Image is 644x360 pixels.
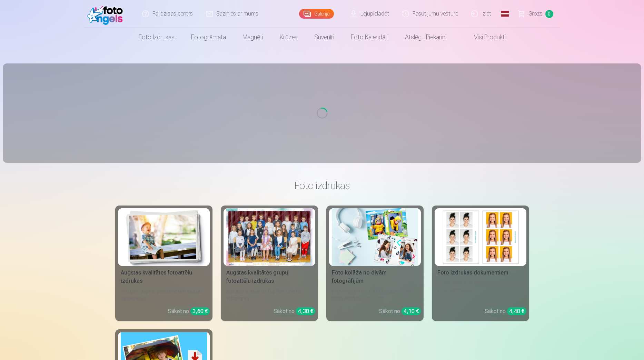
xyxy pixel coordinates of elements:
a: Foto kalendāri [343,28,397,47]
a: Suvenīri [306,28,343,47]
a: Atslēgu piekariņi [397,28,455,47]
a: Visi produkti [455,28,514,47]
a: Foto izdrukas dokumentiemFoto izdrukas dokumentiemUniversālas foto izdrukas dokumentiem (6 fotogr... [432,206,529,321]
div: 4,30 € [296,307,315,315]
a: Foto kolāža no divām fotogrāfijāmFoto kolāža no divām fotogrāfijām[DEMOGRAPHIC_DATA] neaizmirstam... [326,206,424,321]
h3: Foto izdrukas [121,179,524,192]
div: Foto kolāža no divām fotogrāfijām [329,269,421,285]
div: Universālas foto izdrukas dokumentiem (6 fotogrāfijas) [435,280,526,302]
span: 0 [545,10,553,18]
div: Spilgtas krāsas uz Fuji Film Crystal fotopapīra [224,288,315,302]
img: Augstas kvalitātes fotoattēlu izdrukas [121,208,207,266]
a: Magnēti [234,28,271,47]
div: 4,10 € [402,307,421,315]
a: Augstas kvalitātes grupu fotoattēlu izdrukasSpilgtas krāsas uz Fuji Film Crystal fotopapīraSākot ... [221,206,318,321]
div: Sākot no [379,307,421,316]
div: 210 gsm papīrs, piesātināta krāsa un detalizācija [118,288,210,302]
img: Foto kolāža no divām fotogrāfijām [332,208,418,266]
div: 4,40 € [507,307,526,315]
div: Sākot no [485,307,526,316]
a: Augstas kvalitātes fotoattēlu izdrukasAugstas kvalitātes fotoattēlu izdrukas210 gsm papīrs, piesā... [115,206,212,321]
span: Grozs [528,10,543,18]
div: [DEMOGRAPHIC_DATA] neaizmirstami mirkļi vienā skaistā bildē [329,288,421,302]
div: Augstas kvalitātes fotoattēlu izdrukas [118,269,210,285]
img: Foto izdrukas dokumentiem [437,208,524,266]
img: /fa1 [87,3,127,25]
a: Fotogrāmata [183,28,234,47]
a: Foto izdrukas [130,28,183,47]
a: Krūzes [271,28,306,47]
div: Sākot no [274,307,315,316]
div: Sākot no [168,307,210,316]
div: Foto izdrukas dokumentiem [435,269,526,277]
a: Galerija [299,9,334,19]
div: 3,60 € [190,307,210,315]
div: Augstas kvalitātes grupu fotoattēlu izdrukas [224,269,315,285]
